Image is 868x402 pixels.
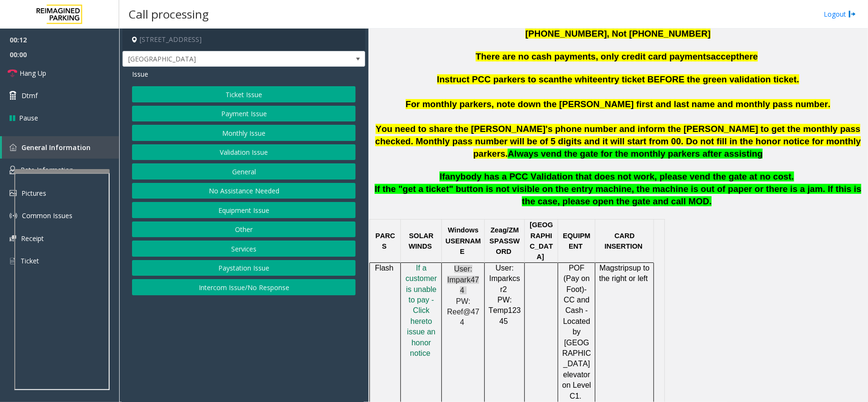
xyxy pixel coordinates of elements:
[564,285,590,315] span: -CC and Cash -
[824,9,856,19] a: Logout
[132,260,356,276] button: Paystation Issue
[132,125,356,141] button: Monthly Issue
[20,165,73,174] span: Rate Information
[132,163,356,180] button: General
[132,183,356,199] button: No Assistance Needed
[132,221,356,238] button: Other
[711,51,739,61] span: accept
[132,86,356,102] button: Ticket Issue
[562,328,592,400] span: by [GEOGRAPHIC_DATA] elevator on Level C1.
[123,29,365,51] h4: [STREET_ADDRESS]
[132,279,356,295] button: Intercom Issue/No Response
[407,318,436,357] a: to issue an honor notice
[490,226,507,234] span: Zeag
[421,318,426,325] a: e
[563,317,590,325] span: Located
[123,51,317,67] span: [GEOGRAPHIC_DATA]
[739,51,758,61] span: here
[445,171,794,181] span: anybody has a PCC Validation that does not work, please vend the gate at no cost.
[375,124,861,159] span: You need to share the [PERSON_NAME]'s phone number and inform the [PERSON_NAME] to get the monthl...
[406,264,437,325] a: f a customer is unable to pay - Click her
[476,51,711,61] span: There are no cash payments, only credit card payments
[10,235,16,241] img: 'icon'
[10,144,17,151] img: 'icon'
[19,113,38,123] span: Pause
[10,166,16,174] img: 'icon'
[124,2,214,26] h3: Call processing
[2,136,119,159] a: General Information
[21,143,91,152] span: General Information
[407,317,436,357] span: to issue an honor notice
[10,212,17,220] img: 'icon'
[439,171,445,181] span: If
[563,264,590,293] span: POF (Pay on Foot)
[408,232,433,250] span: SOLAR WINDS
[375,264,394,272] span: Flash
[848,9,856,19] img: logout
[489,296,521,325] span: PW: Temp12345
[421,317,426,325] span: e
[375,184,861,206] span: If the "get a ticket" button is not visible on the entry machine, the machine is out of paper or ...
[604,232,643,250] span: CARD INSERTION
[559,74,598,84] span: the white
[132,69,148,79] span: Issue
[530,221,553,261] span: [GEOGRAPHIC_DATA]
[437,74,559,84] span: Instruct PCC parkers to scan
[132,144,356,161] button: Validation Issue
[563,232,591,250] span: EQUIPMENT
[10,190,17,196] img: 'icon'
[447,265,479,294] span: User: Impark474
[490,226,520,255] span: /ZMSPASSWORD
[132,106,356,122] button: Payment Issue
[446,226,481,255] span: Windows USERNAME
[600,264,614,272] span: Mag
[447,297,480,327] span: PW: Reef@474
[598,74,799,84] span: entry ticket BEFORE the green validation ticket.
[132,202,356,218] button: Equipment Issue
[406,99,830,109] span: For monthly parkers, note down the [PERSON_NAME] first and last name and monthly pass number.
[132,241,356,257] button: Services
[21,90,38,100] span: Dtmf
[376,232,396,250] span: PARCS
[614,264,633,272] span: strips
[20,68,46,78] span: Hang Up
[416,264,418,272] a: I
[508,149,763,159] span: Always vend the gate for the monthly parkers after assisting
[10,257,16,265] img: 'icon'
[489,264,520,293] span: User: Imparkcsr2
